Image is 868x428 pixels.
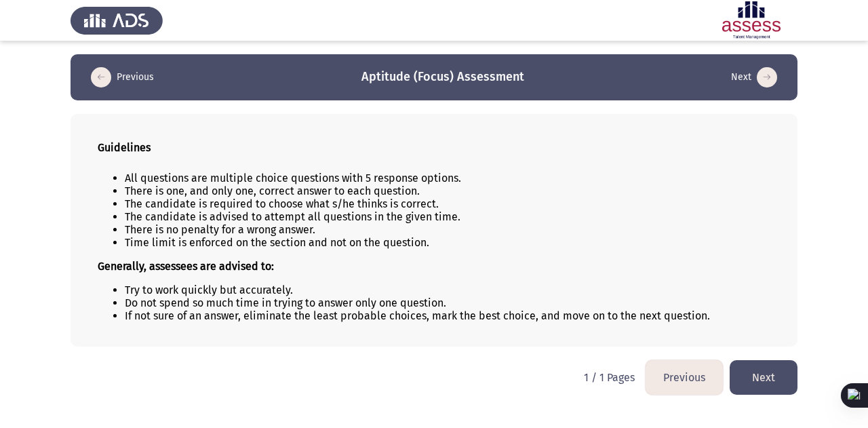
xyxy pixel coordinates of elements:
h3: Aptitude (Focus) Assessment [361,69,524,85]
li: Do not spend so much time in trying to answer only one question. [125,296,770,309]
img: Assess Talent Management logo [71,1,163,39]
button: load next page [727,66,781,88]
li: The candidate is advised to attempt all questions in the given time. [125,210,770,223]
p: 1 / 1 Pages [584,371,635,384]
li: There is no penalty for a wrong answer. [125,223,770,236]
img: Assessment logo of ASSESS Focus Assessment - Numerical Reasoning (EN/AR) (Basic - IB) [705,1,797,39]
button: load next page [730,360,797,395]
button: load previous page [646,360,723,395]
li: The candidate is required to choose what s/he thinks is correct. [125,197,770,210]
li: Time limit is enforced on the section and not on the question. [125,236,770,249]
strong: Generally, assessees are advised to: [98,260,274,273]
li: All questions are multiple choice questions with 5 response options. [125,172,770,184]
li: Try to work quickly but accurately. [125,284,770,296]
b: Guidelines [98,141,151,154]
li: If not sure of an answer, eliminate the least probable choices, mark the best choice, and move on... [125,309,770,322]
li: There is one, and only one, correct answer to each question. [125,184,770,197]
button: load previous page [87,66,158,88]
